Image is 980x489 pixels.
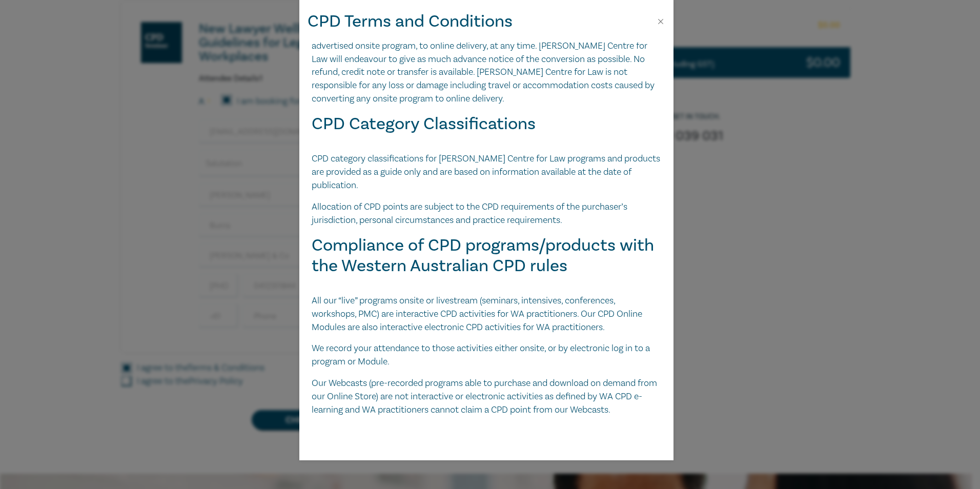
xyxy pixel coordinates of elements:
p: We record your attendance to those activities either onsite, or by electronic log in to a program... [312,342,661,369]
h2: Compliance of CPD programs/products with the Western Australian CPD rules [312,235,661,276]
button: Close [656,17,665,26]
p: Our Webcasts (pre-recorded programs able to purchase and download on demand from our Online Store... [312,377,661,417]
h2: CPD Category Classifications [312,114,661,134]
h2: CPD Terms and Conditions [308,8,513,34]
p: [PERSON_NAME] Centre for Law reserves the right to convert the delivery of an advertised onsite p... [312,26,661,106]
p: All our “live” programs onsite or livestream (seminars, intensives, conferences, workshops, PMC) ... [312,294,661,334]
p: CPD category classifications for [PERSON_NAME] Centre for Law programs and products are provided ... [312,152,661,192]
p: Allocation of CPD points are subject to the CPD requirements of the purchaser’s jurisdiction, per... [312,200,661,227]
